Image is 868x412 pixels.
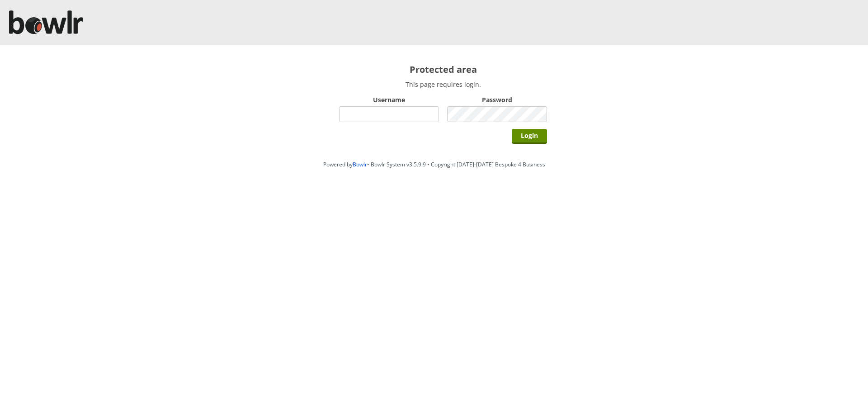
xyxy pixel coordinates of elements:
label: Password [447,95,547,104]
a: Bowlr [353,161,367,168]
h2: Protected area [339,63,547,76]
p: This page requires login. [339,80,547,89]
label: Username [339,95,439,104]
span: Powered by • Bowlr System v3.5.9.9 • Copyright [DATE]-[DATE] Bespoke 4 Business [323,161,545,168]
input: Login [512,129,547,144]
